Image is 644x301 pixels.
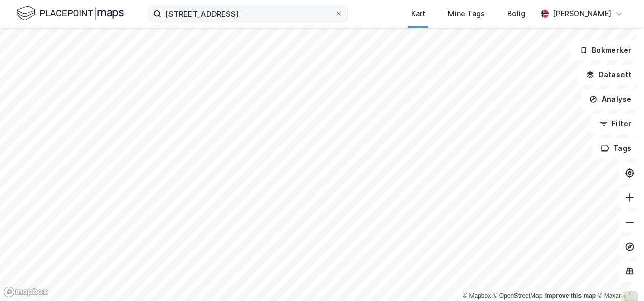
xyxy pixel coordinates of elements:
button: Bokmerker [571,40,640,60]
a: OpenStreetMap [493,292,543,299]
button: Tags [592,138,640,159]
button: Datasett [577,64,640,85]
div: Bolig [507,8,525,20]
a: Mapbox [463,292,491,299]
iframe: Chat Widget [593,252,644,301]
button: Filter [591,114,640,134]
div: Mine Tags [448,8,485,20]
button: Analyse [581,89,640,110]
div: Kart [411,8,425,20]
a: Improve this map [545,292,596,299]
img: logo.f888ab2527a4732fd821a326f86c7f29.svg [16,5,124,23]
div: [PERSON_NAME] [553,8,611,20]
a: Mapbox homepage [3,286,48,298]
input: Søk på adresse, matrikkel, gårdeiere, leietakere eller personer [161,6,335,21]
